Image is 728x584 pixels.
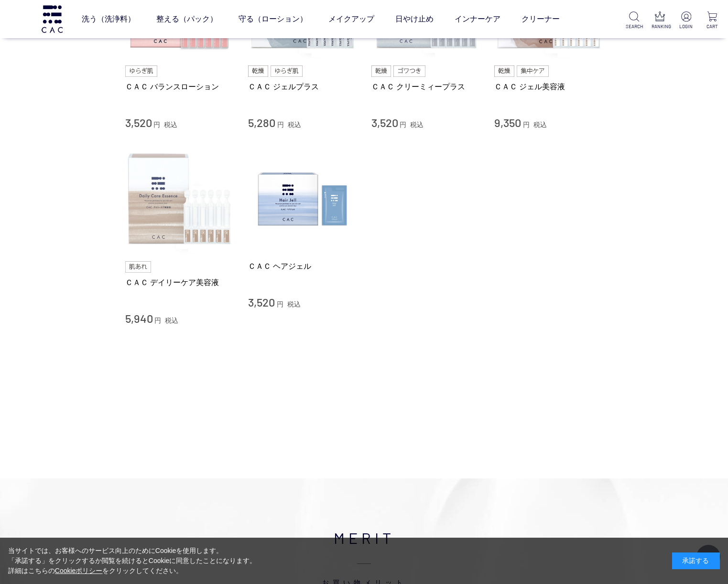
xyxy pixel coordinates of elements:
[55,567,103,574] a: Cookieポリシー
[626,11,642,30] a: SEARCH
[125,277,234,287] a: ＣＡＣ デイリーケア美容液
[312,37,359,44] a: フェイスカラー
[494,82,603,92] a: ＣＡＣ ジェル美容液
[704,23,720,30] p: CART
[271,65,303,77] img: ゆらぎ肌
[125,116,152,129] span: 3,520
[125,311,153,325] span: 5,940
[626,23,642,30] p: SEARCH
[371,82,480,92] a: ＣＡＣ クリーミィープラス
[40,5,64,32] img: logo
[371,65,391,77] img: 乾燥
[248,295,275,309] span: 3,520
[393,65,425,77] img: ゴワつき
[248,116,275,129] span: 5,280
[652,11,668,30] a: RANKING
[82,6,135,32] a: 洗う（洗浄料）
[125,261,151,273] img: 肌あれ
[125,82,234,92] a: ＣＡＣ バランスローション
[156,6,217,32] a: 整える（パック）
[672,552,720,569] div: 承諾する
[239,6,307,32] a: 守る（ローション）
[248,82,357,92] a: ＣＡＣ ジェルプラス
[248,145,357,254] img: ＣＡＣ ヘアジェル
[165,317,178,324] span: 税込
[678,11,695,30] a: LOGIN
[400,121,406,128] span: 円
[248,261,357,271] a: ＣＡＣ ヘアジェル
[395,6,434,32] a: 日やけ止め
[522,6,560,32] a: クリーナー
[371,116,398,129] span: 3,520
[125,65,158,77] img: ゆらぎ肌
[288,121,301,128] span: 税込
[678,23,695,30] p: LOGIN
[248,65,268,77] img: 乾燥
[455,6,500,32] a: インナーケア
[517,65,549,77] img: 集中ケア
[245,37,265,44] a: ベース
[328,6,374,32] a: メイクアップ
[652,23,668,30] p: RANKING
[277,300,283,308] span: 円
[8,546,257,576] div: 当サイトでは、お客様へのサービス向上のためにCookieを使用します。 「承諾する」をクリックするか閲覧を続けるとCookieに同意したことになります。 詳細はこちらの をクリックしてください。
[376,37,396,44] a: リップ
[154,317,161,324] span: 円
[277,121,284,128] span: 円
[704,11,720,30] a: CART
[494,116,521,129] span: 9,350
[287,300,301,308] span: 税込
[153,121,160,128] span: 円
[410,121,424,128] span: 税込
[282,37,295,44] a: アイ
[125,145,234,254] img: ＣＡＣ デイリーケア美容液
[164,121,177,128] span: 税込
[494,65,514,77] img: 乾燥
[533,121,547,128] span: 税込
[523,121,530,128] span: 円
